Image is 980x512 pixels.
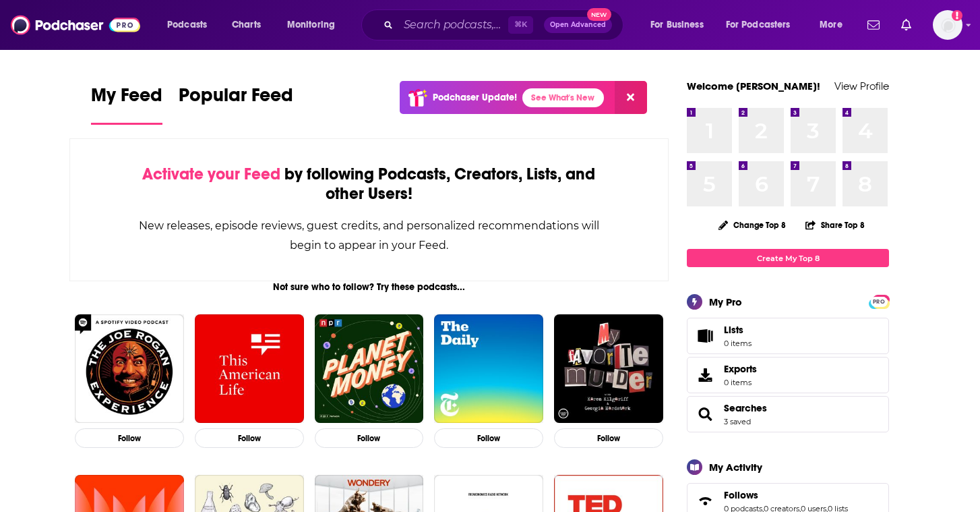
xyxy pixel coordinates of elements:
[724,363,757,375] span: Exports
[374,9,636,40] div: Search podcasts, credits, & more...
[315,428,424,448] button: Follow
[687,357,889,393] a: Exports
[587,8,611,21] span: New
[142,164,280,184] span: Activate your Feed
[692,366,718,385] span: Exports
[195,314,304,424] img: This American Life
[315,314,424,424] img: Planet Money
[933,10,962,40] button: Show profile menu
[91,84,162,115] span: My Feed
[75,314,184,424] img: The Joe Rogan Experience
[726,16,791,34] span: For Podcasters
[717,14,810,36] button: open menu
[550,22,606,28] span: Open Advanced
[508,16,533,34] span: ⌘ K
[544,17,612,33] button: Open AdvancedNew
[709,461,762,474] div: My Activity
[433,92,517,103] p: Podchaser Update!
[398,14,508,36] input: Search podcasts, credits, & more...
[834,80,889,92] a: View Profile
[724,489,848,501] a: Follows
[687,249,889,267] a: Create My Top 8
[91,84,162,125] a: My Feed
[158,14,224,36] button: open menu
[724,417,751,426] a: 3 saved
[434,314,543,424] img: The Daily
[687,80,820,92] a: Welcome [PERSON_NAME]!
[692,326,718,345] span: Lists
[862,13,885,36] a: Show notifications dropdown
[167,16,207,34] span: Podcasts
[434,428,543,448] button: Follow
[650,16,704,34] span: For Business
[805,212,865,238] button: Share Top 8
[137,165,601,204] div: by following Podcasts, Creators, Lists, and other Users!
[11,12,140,38] img: Podchaser - Follow, Share and Rate Podcasts
[724,339,752,348] span: 0 items
[75,428,184,448] button: Follow
[137,216,601,255] div: New releases, episode reviews, guest credits, and personalized recommendations will begin to appe...
[278,14,353,36] button: open menu
[179,84,293,115] span: Popular Feed
[692,405,718,424] a: Searches
[522,88,604,107] a: See What's New
[952,10,962,21] svg: Add a profile image
[287,16,335,34] span: Monitoring
[709,295,742,308] div: My Pro
[724,324,743,336] span: Lists
[554,314,663,424] img: My Favorite Murder with Karen Kilgariff and Georgia Hardstark
[69,281,669,293] div: Not sure who to follow? Try these podcasts...
[810,14,859,36] button: open menu
[724,489,758,501] span: Follows
[933,10,962,40] span: Logged in as HughE
[724,324,752,336] span: Lists
[687,318,889,354] a: Lists
[692,492,718,511] a: Follows
[232,16,261,34] span: Charts
[724,402,767,414] a: Searches
[554,428,663,448] button: Follow
[871,296,887,306] a: PRO
[687,396,889,432] span: Searches
[179,84,293,125] a: Popular Feed
[896,13,917,36] a: Show notifications dropdown
[641,14,721,36] button: open menu
[710,217,794,233] button: Change Top 8
[820,16,843,34] span: More
[223,14,269,36] a: Charts
[195,428,304,448] button: Follow
[724,378,757,387] span: 0 items
[933,10,962,40] img: User Profile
